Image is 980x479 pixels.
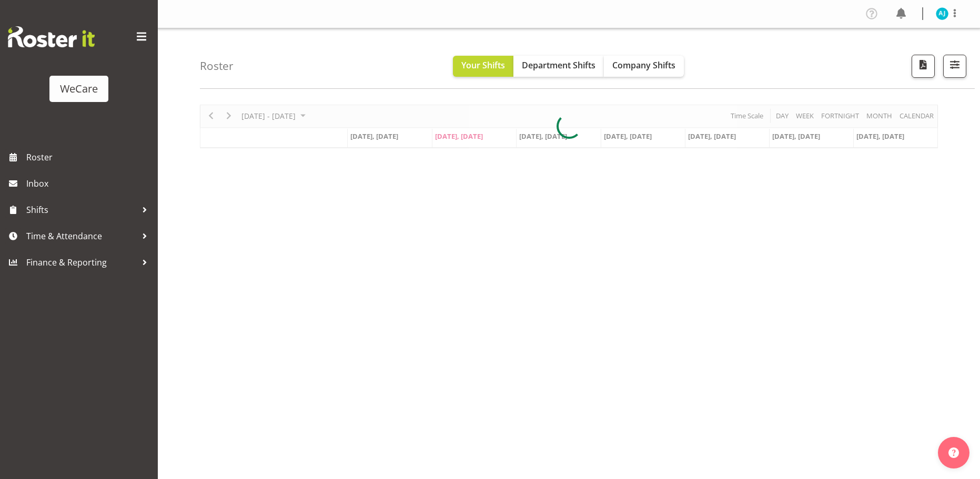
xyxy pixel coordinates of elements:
[8,26,95,47] img: Rosterit website logo
[948,447,959,458] img: help-xxl-2.png
[912,55,935,78] button: Download a PDF of the roster according to the set date range.
[26,202,137,218] span: Shifts
[200,60,234,72] h4: Roster
[453,56,513,77] button: Your Shifts
[604,56,684,77] button: Company Shifts
[943,55,966,78] button: Filter Shifts
[26,176,153,191] span: Inbox
[936,7,948,20] img: aj-jones10453.jpg
[26,254,137,270] span: Finance & Reporting
[26,149,153,165] span: Roster
[513,56,604,77] button: Department Shifts
[522,59,595,71] span: Department Shifts
[461,59,505,71] span: Your Shifts
[60,81,98,97] div: WeCare
[612,59,675,71] span: Company Shifts
[26,228,137,244] span: Time & Attendance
